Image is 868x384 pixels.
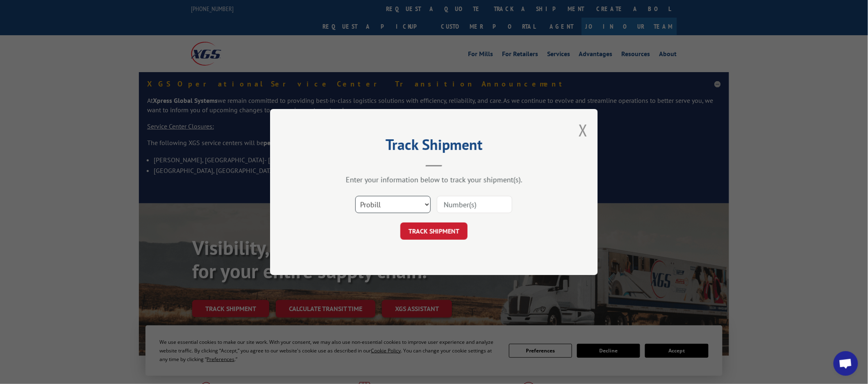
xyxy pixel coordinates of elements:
[437,196,512,213] input: Number(s)
[834,351,858,376] a: Open chat
[400,223,468,240] button: TRACK SHIPMENT
[579,119,588,141] button: Close modal
[311,139,557,155] h2: Track Shipment
[311,175,557,184] div: Enter your information below to track your shipment(s).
